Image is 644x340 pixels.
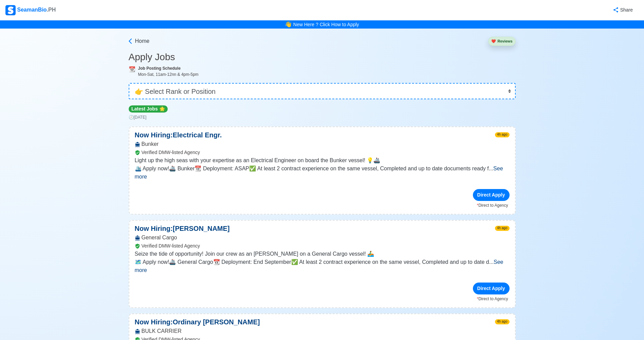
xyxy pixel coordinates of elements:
[129,66,135,72] span: calendar
[129,156,515,189] div: Light up the high seas with your expertise as an Electrical Engineer on board the Bunker vessel! 💡🚢
[135,37,150,45] span: Home
[138,66,181,71] b: Job Posting Schedule
[142,150,200,155] span: Verified DMW-listed Agency
[129,234,515,250] div: General Cargo
[495,132,510,137] span: 4h ago
[293,22,359,27] a: New Here ? Click How to Apply
[129,115,147,120] span: 🕖 [DATE]
[159,106,165,112] span: star
[129,223,235,234] p: Now Hiring: [PERSON_NAME]
[5,5,56,15] div: SeamanBio
[135,259,489,265] span: 🗺️ Apply now!🚢 General Cargo📆 Deployment: End September✅ At least 2 contract experience on the sa...
[135,166,503,180] span: ...
[129,51,516,63] h3: Apply Jobs
[473,283,510,294] div: Direct Apply
[135,202,508,208] p: Direct to Agency
[129,130,227,140] p: Now Hiring: Electrical Engr.
[129,105,168,113] p: Latest Jobs
[142,243,200,249] span: Verified DMW-listed Agency
[495,226,510,231] span: 4h ago
[135,166,489,171] span: 🛳️ Apply now!🚢 Bunker📆 Deployment: ASAP✅ At least 2 contract experience on the same vessel, Compl...
[127,37,150,45] a: Home
[495,319,510,324] span: 4h ago
[606,3,639,17] button: Share
[473,189,510,201] div: Direct Apply
[129,317,265,327] p: Now Hiring: Ordinary [PERSON_NAME]
[5,5,16,15] img: Logo
[488,37,515,46] button: heartReviews
[491,39,496,43] span: heart
[135,296,508,302] p: Direct to Agency
[135,166,503,180] span: See more
[283,19,293,30] span: bell
[129,140,515,156] div: Bunker
[47,7,56,13] span: .PH
[129,250,515,283] div: Seize the tide of opportunity! Join our crew as an [PERSON_NAME] on a General Cargo vessel! 🚣‍♂️
[138,71,516,78] div: Mon-Sat, 11am-12nn & 4pm-5pm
